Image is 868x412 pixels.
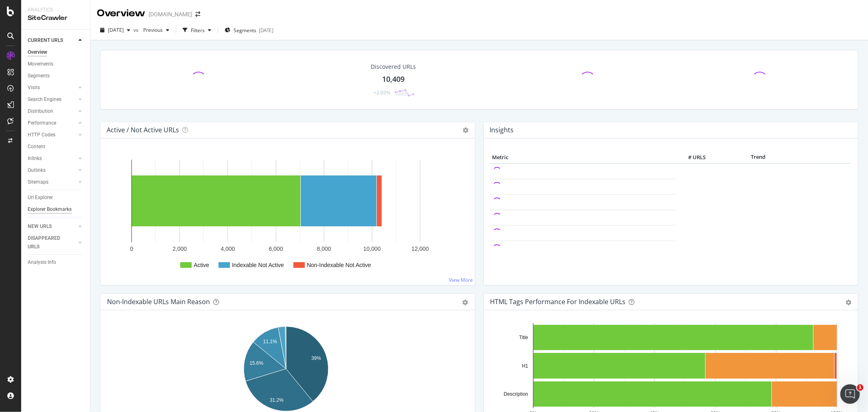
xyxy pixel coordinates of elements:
th: Metric [490,151,676,164]
div: Discovered URLs [371,63,416,71]
a: Outlinks [28,166,76,175]
a: View More [449,276,473,283]
div: CURRENT URLS [28,36,63,45]
a: Analysis Info [28,258,84,267]
div: Segments [28,72,50,80]
div: +2.03% [374,89,390,96]
svg: A chart. [107,151,468,278]
div: 10,409 [382,74,404,85]
div: Distribution [28,107,53,116]
div: Analytics [28,7,83,13]
div: Filters [191,27,205,34]
div: [DATE] [259,27,273,34]
text: 31.2% [270,397,284,403]
a: Content [28,142,84,151]
a: Visits [28,83,76,92]
div: Overview [97,7,145,20]
div: Movements [28,60,53,68]
div: Search Engines [28,95,61,104]
text: 10,000 [363,245,381,252]
a: Inlinks [28,154,76,163]
text: 4,000 [221,245,235,252]
button: Filters [179,24,214,37]
a: Segments [28,72,84,80]
div: Overview [28,48,47,57]
div: [DOMAIN_NAME] [149,10,192,18]
div: HTML Tags Performance for Indexable URLs [490,298,626,306]
a: Url Explorer [28,193,84,202]
h4: Active / Not Active URLs [107,125,179,136]
text: 0 [130,245,133,252]
div: Analysis Info [28,258,56,267]
div: Visits [28,83,40,92]
h4: Insights [490,125,514,136]
span: Previous [140,26,163,33]
text: Active [194,262,209,268]
text: 15.6% [249,360,263,366]
a: Performance [28,119,76,127]
a: DISAPPEARED URLS [28,234,76,251]
a: Explorer Bookmarks [28,205,84,214]
span: Segments [234,27,256,34]
a: Distribution [28,107,76,116]
text: Title [519,335,528,340]
text: 11.1% [263,339,277,344]
text: 8,000 [317,245,331,252]
a: CURRENT URLS [28,36,76,45]
div: Performance [28,119,56,127]
a: Sitemaps [28,178,76,186]
div: HTTP Codes [28,131,55,139]
span: 2025 Aug. 31st [108,26,124,33]
span: 1 [857,384,864,391]
div: gear [846,300,851,305]
div: Url Explorer [28,193,53,202]
a: NEW URLS [28,222,76,231]
div: Content [28,142,45,151]
div: Non-Indexable URLs Main Reason [107,298,210,306]
button: [DATE] [97,24,133,37]
text: 6,000 [269,245,283,252]
a: Search Engines [28,95,76,104]
text: Description [503,391,528,397]
th: # URLS [675,151,708,164]
i: Options [463,127,469,133]
div: gear [463,300,468,305]
span: vs [133,26,140,33]
div: DISAPPEARED URLS [28,234,69,251]
text: 12,000 [411,245,429,252]
text: H1 [522,363,528,369]
div: NEW URLS [28,222,52,231]
div: SiteCrawler [28,13,83,23]
a: HTTP Codes [28,131,76,139]
button: Segments[DATE] [221,24,277,37]
a: Movements [28,60,84,68]
div: arrow-right-arrow-left [195,11,200,17]
div: Explorer Bookmarks [28,205,72,214]
div: Inlinks [28,154,42,163]
iframe: Intercom live chat [840,384,860,404]
div: Sitemaps [28,178,48,186]
text: Non-Indexable Not Active [307,262,371,268]
a: Overview [28,48,84,57]
th: Trend [708,151,809,164]
text: 2,000 [173,245,187,252]
text: Indexable Not Active [232,262,284,268]
button: Previous [140,24,173,37]
text: 39% [311,355,321,361]
div: Outlinks [28,166,46,175]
